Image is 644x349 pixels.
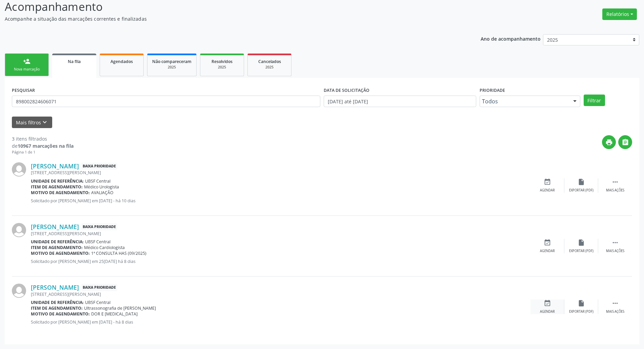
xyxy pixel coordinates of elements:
span: Resolvidos [212,59,233,64]
div: 2025 [253,65,286,70]
p: Solicitado por [PERSON_NAME] em [DATE] - há 10 dias [31,198,530,204]
span: UBSF Central [85,239,110,245]
span: Médico Cardiologista [84,245,125,250]
div: Exportar (PDF) [569,249,593,253]
span: Não compareceram [152,59,192,64]
a: [PERSON_NAME] [31,162,79,170]
i: event_available [544,178,551,186]
i: insert_drive_file [578,300,585,307]
span: AVALIAÇÃO [91,190,114,196]
div: [STREET_ADDRESS][PERSON_NAME] [31,170,530,176]
span: Ultrassonografia de [PERSON_NAME] [84,305,156,311]
span: Baixa Prioridade [81,163,117,170]
div: Agendar [540,188,555,193]
b: Item de agendamento: [31,245,83,250]
label: Prioridade [480,85,505,96]
img: img [12,162,26,177]
b: Unidade de referência: [31,239,84,245]
span: Agendados [110,59,133,64]
div: Página 1 de 1 [12,149,74,155]
i:  [611,178,619,186]
span: Baixa Prioridade [81,223,117,230]
i: event_available [544,239,551,246]
b: Unidade de referência: [31,178,84,184]
span: UBSF Central [85,178,110,184]
span: DOR E [MEDICAL_DATA] [91,311,138,317]
b: Motivo de agendamento: [31,190,90,196]
p: Solicitado por [PERSON_NAME] em 25[DATE] há 8 dias [31,259,530,264]
button:  [618,135,632,149]
button: Filtrar [584,95,605,106]
div: Agendar [540,249,555,253]
i: keyboard_arrow_down [41,119,48,126]
div: Mais ações [606,309,624,314]
i: print [605,139,613,146]
i:  [622,139,629,146]
a: [PERSON_NAME] [31,223,79,230]
input: Nome, CNS [12,96,320,107]
span: Médico Urologista [84,184,119,190]
a: [PERSON_NAME] [31,284,79,291]
b: Unidade de referência: [31,300,84,305]
img: img [12,223,26,237]
div: Agendar [540,309,555,314]
b: Item de agendamento: [31,305,83,311]
div: Mais ações [606,188,624,193]
button: Relatórios [602,8,637,20]
div: Exportar (PDF) [569,309,593,314]
label: DATA DE SOLICITAÇÃO [324,85,369,96]
div: 3 itens filtrados [12,135,74,142]
i: insert_drive_file [578,178,585,186]
p: Solicitado por [PERSON_NAME] em [DATE] - há 8 dias [31,319,530,325]
b: Motivo de agendamento: [31,250,90,256]
b: Item de agendamento: [31,184,83,190]
label: PESQUISAR [12,85,35,96]
span: Na fila [68,59,81,64]
span: UBSF Central [85,300,110,305]
span: Cancelados [258,59,281,64]
div: person_add [23,58,31,65]
button: Mais filtroskeyboard_arrow_down [12,117,52,128]
div: Nova marcação [10,67,44,72]
b: Motivo de agendamento: [31,311,90,317]
span: 1ª CONSULTA HAS (09/2025) [91,250,146,256]
input: Selecione um intervalo [324,96,476,107]
i: insert_drive_file [578,239,585,246]
span: Baixa Prioridade [81,284,117,291]
img: img [12,284,26,298]
i: event_available [544,300,551,307]
div: de [12,142,74,149]
div: [STREET_ADDRESS][PERSON_NAME] [31,231,530,237]
div: Exportar (PDF) [569,188,593,193]
p: Ano de acompanhamento [481,34,541,43]
span: Todos [482,98,566,105]
strong: 10967 marcações na fila [18,143,74,149]
div: Mais ações [606,249,624,253]
p: Acompanhe a situação das marcações correntes e finalizadas [5,15,449,22]
i:  [611,239,619,246]
i:  [611,300,619,307]
button: print [602,135,616,149]
div: [STREET_ADDRESS][PERSON_NAME] [31,291,530,297]
div: 2025 [152,65,192,70]
div: 2025 [205,65,239,70]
